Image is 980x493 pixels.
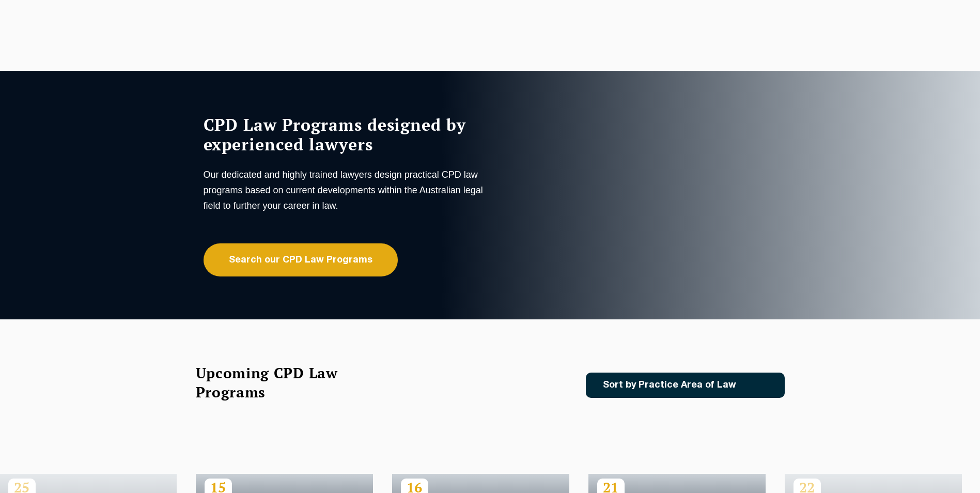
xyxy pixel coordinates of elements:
[196,363,364,402] h2: Upcoming CPD Law Programs
[586,373,785,398] a: Sort by Practice Area of Law
[204,167,488,213] p: Our dedicated and highly trained lawyers design practical CPD law programs based on current devel...
[204,115,488,154] h1: CPD Law Programs designed by experienced lawyers
[204,243,398,276] a: Search our CPD Law Programs
[753,381,765,390] img: Icon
